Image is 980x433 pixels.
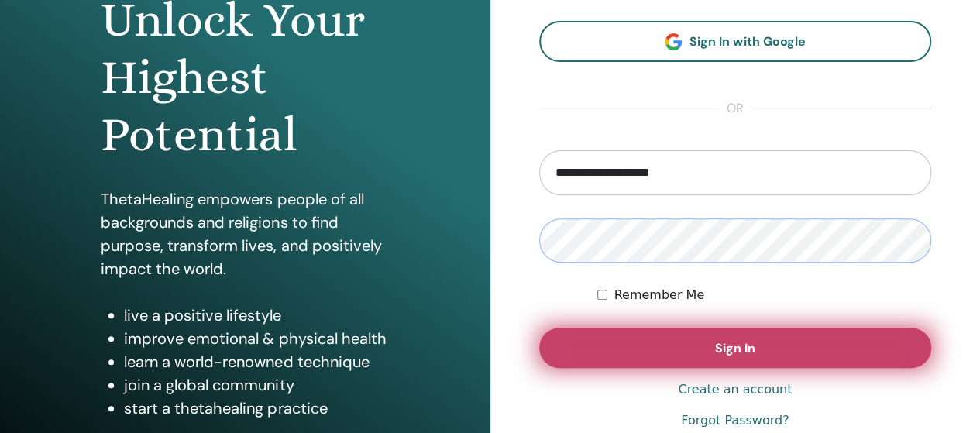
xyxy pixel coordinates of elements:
[539,21,932,62] a: Sign In with Google
[614,286,704,304] label: Remember Me
[597,286,931,304] div: Keep me authenticated indefinitely or until I manually logout
[124,304,389,327] li: live a positive lifestyle
[539,328,932,368] button: Sign In
[124,373,389,397] li: join a global community
[681,411,789,430] a: Forgot Password?
[715,340,755,356] span: Sign In
[124,327,389,350] li: improve emotional & physical health
[678,380,792,399] a: Create an account
[124,350,389,373] li: learn a world-renowned technique
[124,397,389,420] li: start a thetahealing practice
[689,33,805,50] span: Sign In with Google
[719,99,751,118] span: or
[101,187,389,280] p: ThetaHealing empowers people of all backgrounds and religions to find purpose, transform lives, a...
